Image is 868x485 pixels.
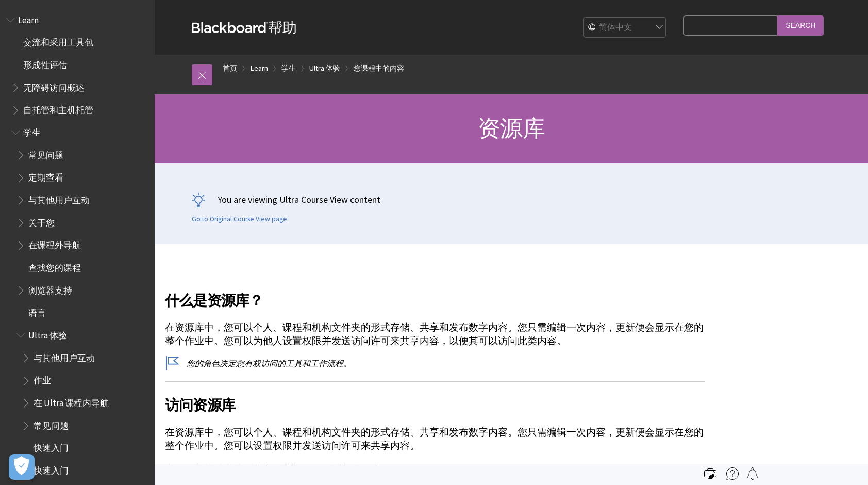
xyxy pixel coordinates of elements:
[23,79,85,93] span: 无障碍访问概述
[192,193,831,206] p: You are viewing Ultra Course View content
[192,18,297,37] a: Blackboard帮助
[23,56,67,70] span: 形成性评估
[584,18,666,38] select: Site Language Selector
[354,62,404,75] a: 您课程中的内容
[28,169,63,183] span: 定期查看
[28,327,67,341] span: Ultra 体验
[165,321,705,348] p: 在资源库中，您可以个人、课程和机构文件夹的形式存储、共享和发布数字内容。您只需编辑一次内容，更新便会显示在您的整个作业中。您可以为他人设置权限并发送访问许可来共享内容，以便其可以访问此类内容。
[746,467,759,480] img: Follow this page
[28,214,55,228] span: 关于您
[28,191,90,205] span: 与其他用户互动
[165,358,705,369] p: 您的角色决定您有权访问的工具和工作流程。
[352,463,381,475] span: 资源库
[34,439,69,453] span: 快速入门
[34,462,69,476] span: 快速入门
[165,381,705,416] h2: 访问资源库
[28,304,46,318] span: 语言
[777,15,824,36] input: Search
[478,114,545,142] span: 资源库
[18,11,39,25] span: Learn
[165,426,705,452] p: 在资源库中，您可以个人、课程和机构文件夹的形式存储、共享和发布数字内容。您只需编辑一次内容，更新便会显示在您的整个作业中。您可以设置权限并发送访问许可来共享内容。
[9,454,35,480] button: Open Preferences
[34,372,51,386] span: 作业
[281,62,296,75] a: 学生
[28,237,81,251] span: 在课程外导航
[192,22,268,33] strong: Blackboard
[704,467,716,480] img: Print
[309,62,340,75] a: Ultra 体验
[165,462,705,476] p: 在显示您的姓名的列表中，选择 。选择 。
[192,215,289,224] a: Go to Original Course View page.
[726,467,739,480] img: More help
[251,62,268,75] a: Learn
[302,463,322,475] span: 工具
[23,34,93,48] span: 交流和采用工具包
[23,102,93,116] span: 自托管和主机托管
[223,62,237,75] a: 首页
[28,147,63,160] span: 常见问题
[23,124,41,138] span: 学生
[34,394,109,408] span: 在 Ultra 课程内导航
[165,277,705,311] h2: 什么是资源库？
[28,259,81,273] span: 查找您的课程
[34,349,95,363] span: 与其他用户互动
[28,282,72,296] span: 浏览器支持
[34,417,69,431] span: 常见问题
